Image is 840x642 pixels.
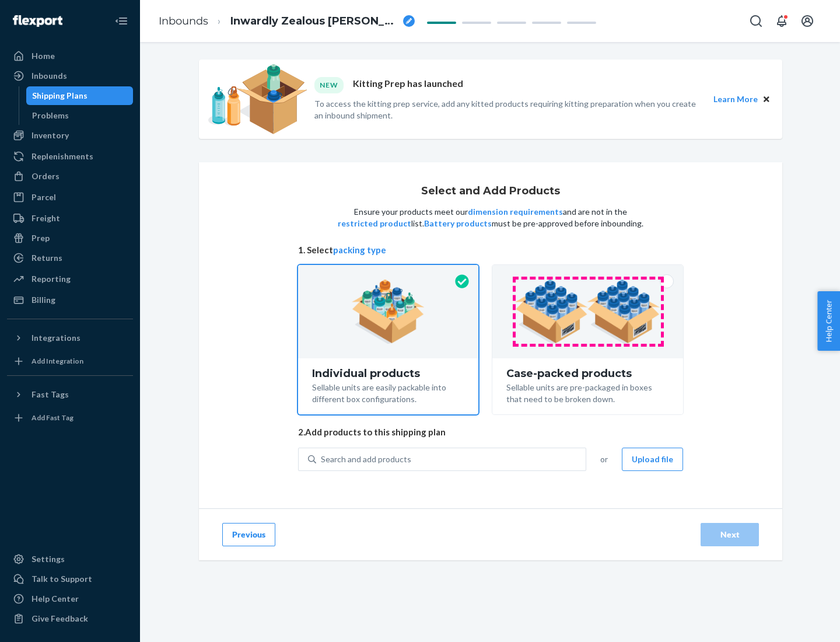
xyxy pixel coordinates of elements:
button: Next [701,523,759,546]
div: Give Feedback [32,613,88,624]
a: Returns [7,249,133,267]
div: Parcel [32,191,56,203]
span: Inwardly Zealous Saola [230,14,398,29]
div: Talk to Support [32,573,92,585]
a: Prep [7,229,133,247]
button: Upload file [622,448,683,471]
div: Add Integration [32,356,83,366]
button: Open notifications [770,9,793,33]
a: Inbounds [159,15,208,27]
img: case-pack.59cecea509d18c883b923b81aeac6d0b.png [515,280,660,344]
div: Individual products [312,368,464,379]
div: Returns [32,252,62,264]
span: 2. Add products to this shipping plan [298,426,683,438]
div: Prep [32,232,50,244]
span: 1. Select [298,244,683,256]
a: Shipping Plans [26,86,134,105]
h1: Select and Add Products [421,186,560,197]
div: Shipping Plans [32,90,87,102]
p: Ensure your products meet our and are not in the list. must be pre-approved before inbounding. [337,206,645,229]
a: Talk to Support [7,570,133,588]
a: Reporting [7,270,133,288]
a: Home [7,47,133,65]
div: Next [710,529,749,540]
div: Search and add products [321,453,411,465]
a: Billing [7,291,133,309]
button: Fast Tags [7,385,133,404]
div: Orders [32,170,60,182]
button: Battery products [424,218,492,229]
div: Billing [32,294,55,306]
a: Inbounds [7,67,133,85]
div: Sellable units are pre-packaged in boxes that need to be broken down. [506,379,669,405]
a: Freight [7,209,133,228]
div: Problems [32,110,69,121]
div: Fast Tags [32,389,69,400]
p: To access the kitting prep service, add any kitted products requiring kitting preparation when yo... [314,98,703,121]
a: Orders [7,167,133,186]
div: Inbounds [32,70,67,82]
div: Home [32,50,55,62]
a: Add Fast Tag [7,409,133,427]
button: dimension requirements [468,206,563,218]
div: Settings [32,553,65,565]
div: Replenishments [32,151,93,162]
button: Open Search Box [744,9,768,33]
button: Open account menu [796,9,819,33]
a: Parcel [7,188,133,207]
img: Flexport logo [13,15,62,27]
button: Previous [222,523,275,546]
div: NEW [314,77,344,93]
a: Replenishments [7,147,133,166]
button: Close [760,93,773,106]
div: Case-packed products [506,368,669,379]
div: Sellable units are easily packable into different box configurations. [312,379,464,405]
button: restricted product [338,218,411,229]
button: Integrations [7,329,133,347]
img: individual-pack.facf35554cb0f1810c75b2bd6df2d64e.png [352,280,425,344]
a: Help Center [7,589,133,608]
a: Problems [26,106,134,125]
button: packing type [333,244,386,256]
div: Add Fast Tag [32,413,73,423]
button: Close Navigation [110,9,133,33]
div: Integrations [32,332,80,344]
button: Learn More [713,93,758,106]
div: Inventory [32,130,69,141]
button: Help Center [817,291,840,351]
button: Give Feedback [7,609,133,628]
div: Reporting [32,273,71,285]
a: Add Integration [7,352,133,371]
a: Settings [7,550,133,568]
span: or [600,453,608,465]
a: Inventory [7,126,133,145]
p: Kitting Prep has launched [353,77,463,93]
ol: breadcrumbs [149,4,424,39]
div: Freight [32,212,60,224]
div: Help Center [32,593,79,605]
